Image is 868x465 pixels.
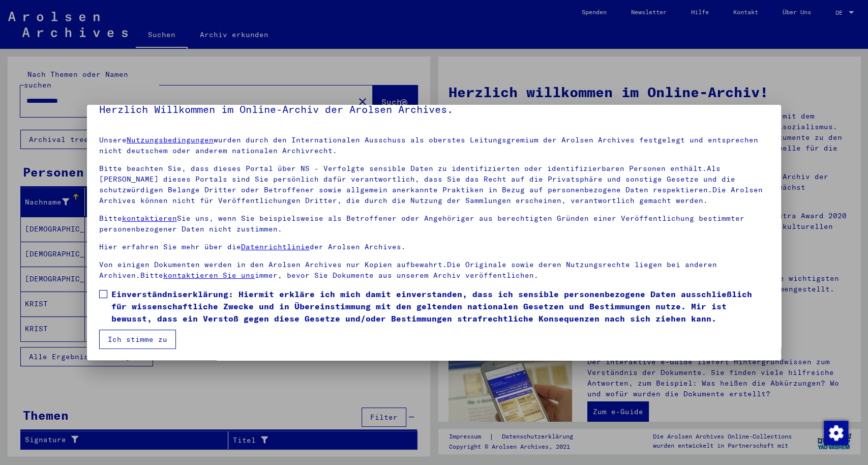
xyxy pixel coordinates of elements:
[99,242,769,252] p: Hier erfahren Sie mehr über die der Arolsen Archives.
[127,135,214,144] a: Nutzungsbedingungen
[824,421,848,445] img: Zustimmung ändern
[99,330,176,349] button: Ich stimme zu
[241,242,310,251] a: Datenrichtlinie
[99,163,769,206] p: Bitte beachten Sie, dass dieses Portal über NS - Verfolgte sensible Daten zu identifizierten oder...
[99,135,769,156] p: Unsere wurden durch den Internationalen Ausschuss als oberstes Leitungsgremium der Arolsen Archiv...
[99,213,769,235] p: Bitte Sie uns, wenn Sie beispielsweise als Betroffener oder Angehöriger aus berechtigten Gründen ...
[122,214,177,223] a: kontaktieren
[111,288,769,325] span: Einverständniserklärung: Hiermit erkläre ich mich damit einverstanden, dass ich sensible personen...
[99,101,769,118] h5: Herzlich Willkommen im Online-Archiv der Arolsen Archives.
[99,259,769,281] p: Von einigen Dokumenten werden in den Arolsen Archives nur Kopien aufbewahrt.Die Originale sowie d...
[163,271,255,280] a: kontaktieren Sie uns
